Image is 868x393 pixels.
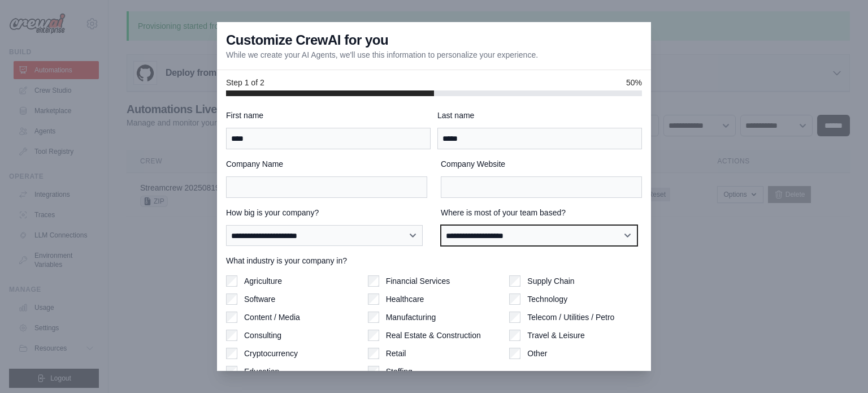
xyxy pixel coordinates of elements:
label: Financial Services [386,275,450,287]
label: What industry is your company in? [226,255,642,266]
label: Travel & Leisure [527,330,584,341]
label: Software [244,293,275,305]
label: Retail [386,348,406,359]
span: Step 1 of 2 [226,77,264,88]
label: Cryptocurrency [244,348,298,359]
label: Agriculture [244,275,282,287]
label: Real Estate & Construction [386,330,481,341]
label: Company Name [226,158,427,170]
label: Company Website [441,158,642,170]
label: Telecom / Utilities / Petro [527,312,614,323]
label: Content / Media [244,312,300,323]
label: Where is most of your team based? [441,207,642,218]
label: Healthcare [386,293,424,305]
label: Other [527,348,547,359]
label: Manufacturing [386,312,436,323]
span: 50% [626,77,642,88]
label: Education [244,366,279,377]
label: Staffing [386,366,413,377]
p: While we create your AI Agents, we'll use this information to personalize your experience. [226,49,538,61]
label: Technology [527,293,567,305]
h3: Customize CrewAI for you [226,31,388,49]
label: Supply Chain [527,275,574,287]
label: Last name [437,110,642,121]
label: How big is your company? [226,207,427,218]
label: First name [226,110,431,121]
label: Consulting [244,330,281,341]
